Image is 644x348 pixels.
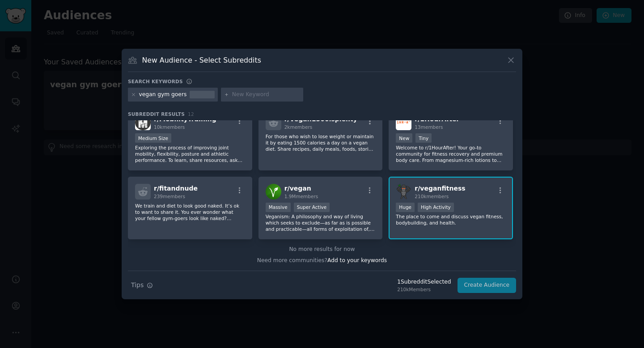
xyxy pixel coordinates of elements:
div: Tiny [415,133,432,143]
div: High Activity [418,203,454,212]
div: Need more communities? [128,254,516,265]
p: Exploring the process of improving joint mobility, flexibility, posture and athletic performance.... [135,144,245,163]
input: New Keyword [232,91,300,99]
div: Huge [396,203,415,212]
div: Super Active [294,203,330,212]
span: r/ fitandnude [154,185,198,192]
div: Massive [266,203,291,212]
span: r/ vegan [284,185,311,192]
img: vegan [266,184,281,199]
img: MobilityTraining [135,115,151,130]
span: r/ 1HourAfter [415,115,459,123]
button: Tips [128,277,156,293]
span: 1.9M members [284,194,318,199]
h3: New Audience - Select Subreddits [142,55,261,65]
img: 1HourAfter [396,115,411,130]
span: 2k members [284,124,313,130]
div: 1 Subreddit Selected [397,278,451,286]
img: veganfitness [396,184,411,199]
span: r/ MobilityTraining [154,115,216,123]
div: Medium Size [135,133,171,143]
span: Add to your keywords [327,257,387,263]
p: The place to come and discuss vegan fitness, bodybuilding, and health. [396,213,506,226]
div: 210k Members [397,286,451,293]
span: r/ veganfitness [415,185,465,192]
span: 12 [188,111,194,117]
p: For those who wish to lose weight or maintain it by eating 1500 calories a day on a vegan diet. S... [266,133,376,152]
span: 13 members [415,124,443,130]
h3: Search keywords [128,78,183,85]
span: 239 members [154,194,185,199]
div: New [396,133,412,143]
span: 10k members [154,124,185,130]
span: Tips [131,280,144,290]
p: Welcome to r/1HourAfter! Your go-to community for fitness recovery and premium body care. From ma... [396,144,506,163]
span: Subreddit Results [128,111,185,117]
div: No more results for now [128,246,516,254]
p: We train and diet to look good naked. It’s ok to want to share it. You ever wonder what your fell... [135,203,245,221]
div: vegan gym goers [139,91,187,99]
span: r/ Vegan1500isplenty [284,115,357,123]
span: 210k members [415,194,449,199]
p: Veganism: A philosophy and way of living which seeks to exclude—as far as is possible and practic... [266,213,376,232]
